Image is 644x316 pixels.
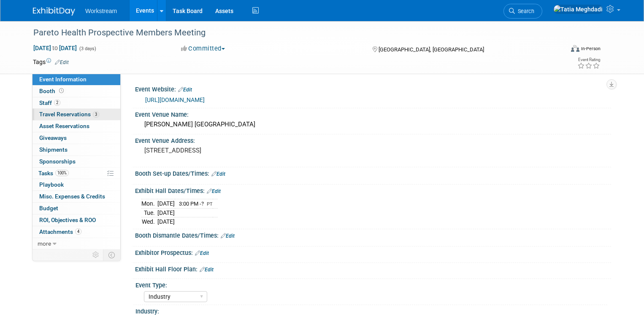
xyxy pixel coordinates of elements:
[553,5,603,14] img: Tatia Meghdadi
[39,111,99,118] span: Travel Reservations
[32,156,120,167] a: Sponsorships
[32,144,120,155] a: Shipments
[30,25,552,40] div: Pareto Health Prospective Members Meeting
[33,7,75,16] img: ExhibitDay
[135,229,611,240] div: Booth Dismantle Dates/Times:
[78,46,96,51] span: (3 days)
[577,58,600,62] div: Event Rating
[32,86,120,97] a: Booth
[581,46,601,52] div: In-Person
[32,109,120,120] a: Travel Reservations3
[39,146,68,153] span: Shipments
[141,217,157,226] td: Wed.
[135,167,611,178] div: Booth Set-up Dates/Times:
[75,228,81,235] span: 4
[178,87,192,93] a: Edit
[32,74,120,85] a: Event Information
[38,240,51,247] span: more
[515,8,534,14] span: Search
[32,238,120,249] a: more
[179,201,205,207] span: 3:00 PM -
[517,44,601,56] div: Event Format
[32,191,120,202] a: Misc. Expenses & Credits
[39,217,96,223] span: ROI, Objectives & ROO
[141,199,157,208] td: Mon.
[135,246,611,257] div: Exhibitor Prospectus:
[57,88,65,94] span: Booth not reserved yet
[157,217,175,226] td: [DATE]
[200,267,214,273] a: Edit
[39,193,105,200] span: Misc. Expenses & Credits
[33,58,69,66] td: Tags
[39,88,65,94] span: Booth
[135,83,611,94] div: Event Website:
[39,181,64,188] span: Playbook
[141,208,157,217] td: Tue.
[503,4,542,19] a: Search
[135,279,607,289] div: Event Type:
[39,76,87,83] span: Event Information
[32,97,120,109] a: Staff2
[39,158,76,165] span: Sponsorships
[85,8,117,14] span: Workstream
[39,123,89,129] span: Asset Reservations
[32,168,120,179] a: Tasks100%
[571,45,579,52] img: Format-Inperson.png
[38,170,69,177] span: Tasks
[39,99,60,106] span: Staff
[32,226,120,238] a: Attachments4
[207,201,213,207] span: PT
[32,203,120,214] a: Budget
[39,228,81,235] span: Attachments
[144,147,324,154] pre: [STREET_ADDRESS]
[33,44,77,52] span: [DATE] [DATE]
[157,208,175,217] td: [DATE]
[379,46,484,53] span: [GEOGRAPHIC_DATA], [GEOGRAPHIC_DATA]
[55,59,69,65] a: Edit
[32,132,120,144] a: Giveaways
[135,305,607,316] div: Industry:
[135,263,611,274] div: Exhibit Hall Floor Plan:
[32,121,120,132] a: Asset Reservations
[89,249,103,260] td: Personalize Event Tab Strip
[54,99,60,106] span: 2
[39,205,58,212] span: Budget
[39,134,67,141] span: Giveaways
[221,233,235,239] a: Edit
[32,214,120,226] a: ROI, Objectives & ROO
[32,179,120,190] a: Playbook
[195,250,209,256] a: Edit
[211,171,225,177] a: Edit
[157,199,175,208] td: [DATE]
[93,111,99,118] span: 3
[135,108,611,119] div: Event Venue Name:
[135,185,611,195] div: Exhibit Hall Dates/Times:
[201,201,204,207] span: ?
[178,44,228,53] button: Committed
[145,96,205,103] a: [URL][DOMAIN_NAME]
[55,170,69,176] span: 100%
[51,45,59,51] span: to
[141,118,605,131] div: [PERSON_NAME] [GEOGRAPHIC_DATA]
[207,188,221,194] a: Edit
[103,249,121,260] td: Toggle Event Tabs
[135,134,611,145] div: Event Venue Address:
